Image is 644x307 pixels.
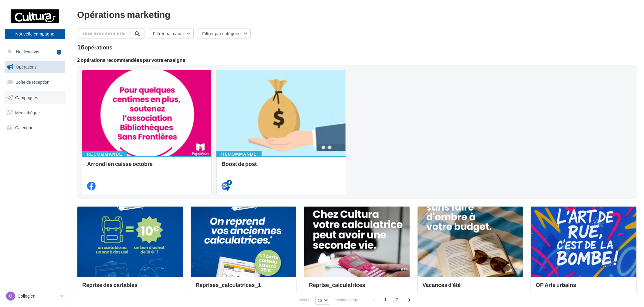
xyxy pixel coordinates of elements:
[381,295,390,305] span: 1
[87,161,206,173] div: Arrondi en caisse octobre
[4,61,66,73] a: Opérations
[299,297,312,303] span: Afficher
[9,293,12,299] span: C
[422,282,518,294] div: Vacances d'été
[4,46,64,58] button: Notifications 1
[77,44,113,50] div: 16
[309,282,405,294] div: Reprise_calculatrices
[18,293,58,299] p: Collegien
[536,282,632,294] div: OP Arts urbains
[4,106,66,119] a: Médiathèque
[82,151,127,157] div: Recommandé
[16,49,39,54] span: Notifications
[15,79,49,85] span: Boîte de réception
[15,125,35,130] span: Calendrier
[148,29,194,39] button: Filtrer par canal
[5,290,65,302] a: C Collegien
[226,180,232,185] div: 4
[5,29,65,39] button: Nouvelle campagne
[216,151,262,157] div: Recommandé
[15,95,38,100] span: Campagnes
[77,10,637,19] div: Opérations marketing
[77,58,637,62] div: 2 opérations recommandées par votre enseigne
[15,110,40,115] span: Médiathèque
[84,45,112,50] div: opérations
[196,282,292,294] div: Reprises_calculatrices_1
[57,50,61,55] div: 1
[4,76,66,89] a: Boîte de réception
[4,121,66,134] a: Calendrier
[16,64,36,69] span: Opérations
[334,297,358,303] span: résultats/page
[222,161,341,173] div: Boost de post
[318,298,323,303] span: 12
[315,296,330,305] button: 12
[4,91,66,104] a: Campagnes
[392,295,402,305] span: 2
[82,282,178,294] div: Reprise des cartables
[197,29,251,39] button: Filtrer par catégorie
